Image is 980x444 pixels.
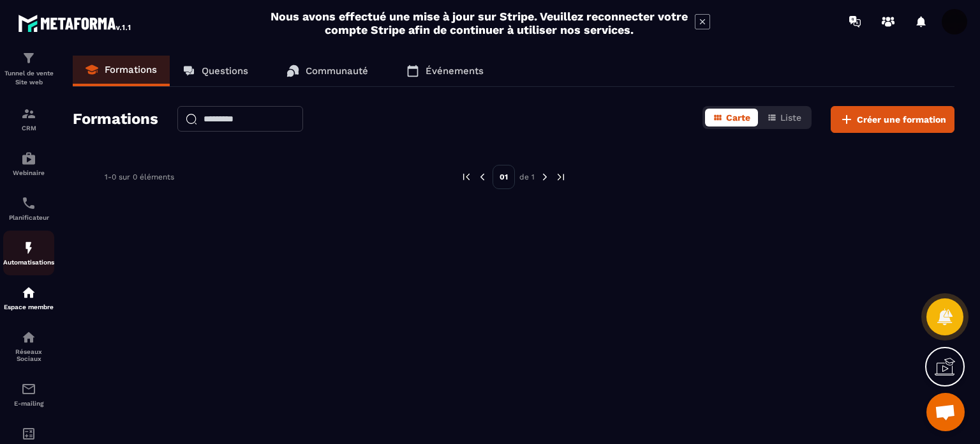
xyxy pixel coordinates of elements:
p: Espace membre [3,303,54,310]
img: prev [461,171,472,183]
p: Webinaire [3,169,54,176]
a: Questions [170,56,261,86]
img: logo [18,11,133,34]
p: 01 [493,165,515,189]
a: formationformationTunnel de vente Site web [3,41,54,96]
img: automations [21,285,36,300]
a: Événements [394,56,496,86]
span: Créer une formation [857,113,946,126]
p: Formations [105,64,157,75]
p: Réseaux Sociaux [3,348,54,362]
img: scheduler [21,195,36,211]
h2: Formations [73,106,158,133]
h2: Nous avons effectué une mise à jour sur Stripe. Veuillez reconnecter votre compte Stripe afin de ... [270,10,688,36]
img: formation [21,106,36,121]
img: formation [21,50,36,66]
img: automations [21,240,36,256]
p: Automatisations [3,259,54,266]
img: accountant [21,426,36,441]
a: automationsautomationsEspace membre [3,275,54,320]
p: Tunnel de vente Site web [3,69,54,87]
p: CRM [3,125,54,132]
img: automations [21,151,36,166]
a: formationformationCRM [3,96,54,141]
a: Formations [73,56,170,86]
div: Ouvrir le chat [926,393,965,431]
img: prev [477,171,488,183]
p: Événements [426,65,484,77]
button: Liste [759,109,809,126]
p: Planificateur [3,214,54,221]
p: Questions [202,65,248,77]
img: social-network [21,330,36,345]
img: next [539,171,551,183]
p: 1-0 sur 0 éléments [105,172,174,181]
span: Carte [726,112,750,123]
a: schedulerschedulerPlanificateur [3,186,54,231]
a: automationsautomationsAutomatisations [3,231,54,275]
a: emailemailE-mailing [3,372,54,417]
img: next [555,171,567,183]
p: E-mailing [3,400,54,407]
img: email [21,381,36,397]
p: de 1 [519,172,535,182]
button: Créer une formation [831,106,954,133]
button: Carte [705,109,758,126]
p: Communauté [306,65,368,77]
a: automationsautomationsWebinaire [3,141,54,186]
a: social-networksocial-networkRéseaux Sociaux [3,320,54,372]
a: Communauté [274,56,381,86]
span: Liste [780,112,801,123]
